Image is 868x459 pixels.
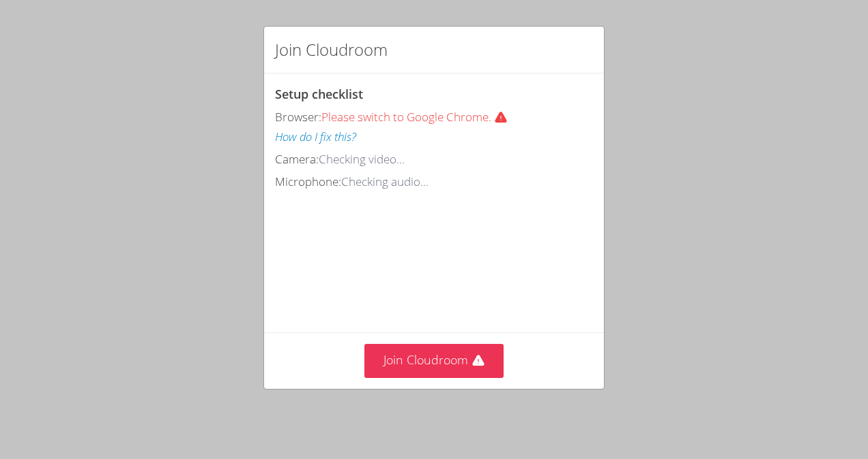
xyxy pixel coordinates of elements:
span: Checking video... [319,151,405,167]
span: Browser: [275,109,321,125]
button: Join Cloudroom [364,344,504,377]
span: Checking audio... [341,174,429,189]
span: Setup checklist [275,86,363,102]
span: Microphone: [275,174,341,189]
button: How do I fix this? [275,127,356,147]
span: Camera: [275,151,319,167]
h2: Join Cloudroom [275,37,388,62]
span: Please switch to Google Chrome. [321,109,513,125]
